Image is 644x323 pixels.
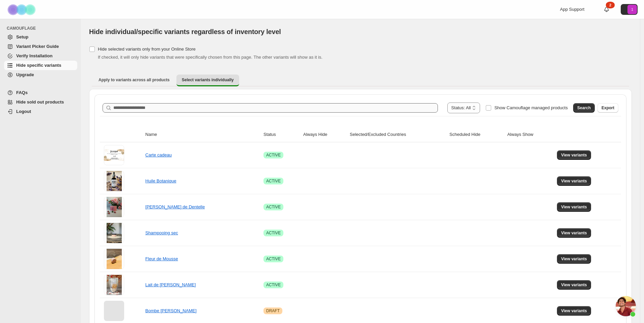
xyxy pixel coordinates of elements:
[143,127,261,142] th: Name
[7,26,78,31] span: CAMOUFLAGE
[145,230,178,235] a: Shampooing sec
[616,296,636,316] a: Open chat
[4,88,77,97] a: FAQs
[4,107,77,116] a: Logout
[99,77,170,83] span: Apply to variants across all products
[557,202,591,212] button: View variants
[145,178,176,183] a: Huile Botanique
[266,308,280,314] span: DRAFT
[261,127,301,142] th: Status
[5,0,39,19] img: Camouflage
[573,103,595,113] button: Search
[577,105,591,111] span: Search
[176,75,239,86] button: Select variants individually
[561,308,587,314] span: View variants
[182,77,234,83] span: Select variants individually
[16,99,64,105] span: Hide sold out products
[16,53,53,58] span: Verify Installation
[16,72,34,77] span: Upgrade
[4,61,77,70] a: Hide specific variants
[266,204,281,210] span: ACTIVE
[631,7,633,11] text: 1
[16,44,59,49] span: Variant Picker Guide
[4,51,77,61] a: Verify Installation
[557,150,591,160] button: View variants
[145,308,197,313] a: Bombe [PERSON_NAME]
[561,178,587,184] span: View variants
[266,178,281,184] span: ACTIVE
[348,127,448,142] th: Selected/Excluded Countries
[16,109,31,114] span: Logout
[557,254,591,264] button: View variants
[266,282,281,288] span: ACTIVE
[505,127,555,142] th: Always Show
[621,4,638,15] button: Avatar with initials 1
[557,176,591,186] button: View variants
[603,6,610,13] a: 2
[145,204,205,209] a: [PERSON_NAME] de Dentelle
[561,204,587,210] span: View variants
[16,90,28,95] span: FAQs
[447,127,505,142] th: Scheduled Hide
[266,152,281,158] span: ACTIVE
[301,127,348,142] th: Always Hide
[561,152,587,158] span: View variants
[561,256,587,262] span: View variants
[98,47,196,52] span: Hide selected variants only from your Online Store
[561,230,587,236] span: View variants
[627,5,637,14] span: Avatar with initials 1
[93,75,175,85] button: Apply to variants across all products
[16,34,28,39] span: Setup
[145,282,196,287] a: Lait de [PERSON_NAME]
[145,152,172,157] a: Carte cadeau
[266,230,281,236] span: ACTIVE
[16,63,61,68] span: Hide specific variants
[145,256,178,261] a: Fleur de Mousse
[98,55,323,60] span: If checked, it will only hide variants that were specifically chosen from this page. The other va...
[89,28,281,35] span: Hide individual/specific variants regardless of inventory level
[557,280,591,290] button: View variants
[560,7,584,12] span: App Support
[606,2,615,8] div: 2
[4,70,77,80] a: Upgrade
[4,97,77,107] a: Hide sold out products
[4,42,77,51] a: Variant Picker Guide
[494,105,568,110] span: Show Camouflage managed products
[561,282,587,288] span: View variants
[557,306,591,316] button: View variants
[266,256,281,262] span: ACTIVE
[597,103,618,113] button: Export
[4,32,77,42] a: Setup
[557,228,591,238] button: View variants
[601,105,614,111] span: Export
